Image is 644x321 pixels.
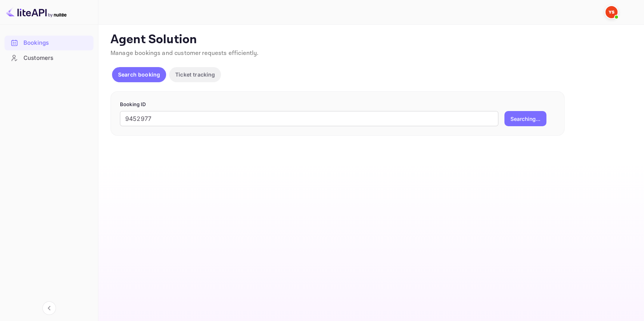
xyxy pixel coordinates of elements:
a: Customers [5,51,93,65]
p: Booking ID [120,101,555,108]
div: Bookings [5,36,93,50]
p: Search booking [118,70,160,78]
img: LiteAPI logo [6,6,67,18]
img: Yandex Support [605,6,618,18]
p: Agent Solution [110,32,630,47]
input: Enter Booking ID (e.g., 63782194) [120,111,498,126]
div: Bookings [23,39,90,47]
div: Customers [5,51,93,66]
a: Bookings [5,36,93,50]
div: Customers [23,54,90,63]
span: Manage bookings and customer requests efficiently. [110,49,259,57]
button: Searching... [504,111,546,126]
p: Ticket tracking [175,70,215,78]
button: Collapse navigation [42,301,56,315]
